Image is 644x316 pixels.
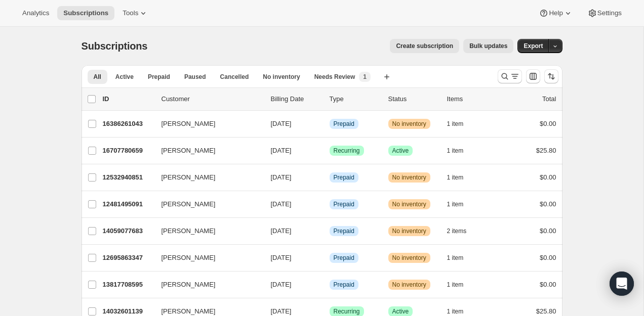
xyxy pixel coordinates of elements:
[447,307,464,315] span: 1 item
[447,173,464,182] span: 1 item
[115,73,134,81] span: Active
[363,73,367,81] span: 1
[155,169,257,186] button: [PERSON_NAME]
[396,42,453,50] span: Create subscription
[533,6,579,20] button: Help
[271,281,292,288] span: [DATE]
[549,9,562,17] span: Help
[469,42,507,50] span: Bulk updates
[392,147,409,155] span: Active
[314,73,355,81] span: Needs Review
[447,117,475,131] button: 1 item
[540,120,556,127] span: $0.00
[392,120,426,128] span: No inventory
[271,173,292,181] span: [DATE]
[103,224,556,238] div: 14059077683[PERSON_NAME][DATE]InfoPrepaidWarningNo inventory2 items$0.00
[103,278,556,292] div: 13817708595[PERSON_NAME][DATE]InfoPrepaidWarningNo inventory1 item$0.00
[155,116,257,132] button: [PERSON_NAME]
[447,144,475,158] button: 1 item
[103,280,153,290] p: 13817708595
[447,251,475,265] button: 1 item
[447,281,464,289] span: 1 item
[162,226,216,236] span: [PERSON_NAME]
[540,254,556,261] span: $0.00
[103,119,153,129] p: 16386261043
[155,196,257,212] button: [PERSON_NAME]
[536,307,556,315] span: $25.80
[390,39,459,53] button: Create subscription
[447,224,478,238] button: 2 items
[103,251,556,265] div: 12695863347[PERSON_NAME][DATE]InfoPrepaidWarningNo inventory1 item$0.00
[447,200,464,208] span: 1 item
[148,73,170,81] span: Prepaid
[271,200,292,208] span: [DATE]
[162,253,216,263] span: [PERSON_NAME]
[524,42,543,50] span: Export
[388,94,439,104] p: Status
[334,120,354,128] span: Prepaid
[392,200,426,208] span: No inventory
[220,73,249,81] span: Cancelled
[94,73,101,81] span: All
[123,9,138,17] span: Tools
[447,94,498,104] div: Items
[610,272,634,296] div: Open Intercom Messenger
[82,40,148,52] span: Subscriptions
[334,281,354,289] span: Prepaid
[330,94,380,104] div: Type
[162,280,216,290] span: [PERSON_NAME]
[334,307,360,315] span: Recurring
[162,94,263,104] p: Customer
[103,199,153,209] p: 12481495091
[103,94,556,104] div: IDCustomerBilling DateTypeStatusItemsTotal
[162,119,216,129] span: [PERSON_NAME]
[103,144,556,158] div: 16707780659[PERSON_NAME][DATE]SuccessRecurringSuccessActive1 item$25.80
[379,70,395,84] button: Create new view
[271,147,292,154] span: [DATE]
[155,277,257,293] button: [PERSON_NAME]
[155,223,257,239] button: [PERSON_NAME]
[540,200,556,208] span: $0.00
[271,94,321,104] p: Billing Date
[162,146,216,156] span: [PERSON_NAME]
[392,173,426,182] span: No inventory
[103,253,153,263] p: 12695863347
[447,147,464,155] span: 1 item
[517,39,549,53] button: Export
[155,250,257,266] button: [PERSON_NAME]
[334,254,354,262] span: Prepaid
[544,69,558,83] button: Sort the results
[162,199,216,209] span: [PERSON_NAME]
[103,226,153,236] p: 14059077683
[392,307,409,315] span: Active
[162,172,216,183] span: [PERSON_NAME]
[103,197,556,211] div: 12481495091[PERSON_NAME][DATE]InfoPrepaidWarningNo inventory1 item$0.00
[447,278,475,292] button: 1 item
[392,227,426,235] span: No inventory
[334,227,354,235] span: Prepaid
[103,117,556,131] div: 16386261043[PERSON_NAME][DATE]InfoPrepaidWarningNo inventory1 item$0.00
[526,69,540,83] button: Customize table column order and visibility
[334,147,360,155] span: Recurring
[447,170,475,185] button: 1 item
[155,143,257,159] button: [PERSON_NAME]
[447,197,475,211] button: 1 item
[392,254,426,262] span: No inventory
[597,9,622,17] span: Settings
[463,39,513,53] button: Bulk updates
[447,120,464,128] span: 1 item
[103,94,153,104] p: ID
[116,6,154,20] button: Tools
[447,227,467,235] span: 2 items
[540,173,556,181] span: $0.00
[184,73,206,81] span: Paused
[271,307,292,315] span: [DATE]
[103,170,556,185] div: 12532940851[PERSON_NAME][DATE]InfoPrepaidWarningNo inventory1 item$0.00
[57,6,114,20] button: Subscriptions
[540,281,556,288] span: $0.00
[271,120,292,127] span: [DATE]
[334,173,354,182] span: Prepaid
[542,94,556,104] p: Total
[392,281,426,289] span: No inventory
[581,6,628,20] button: Settings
